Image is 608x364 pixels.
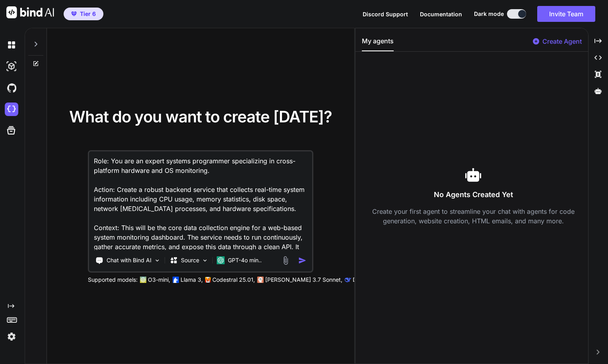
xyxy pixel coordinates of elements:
[88,276,138,284] p: Supported models:
[474,10,504,18] span: Dark mode
[345,277,351,283] img: claude
[265,276,342,284] p: [PERSON_NAME] 3.7 Sonnet,
[154,257,161,264] img: Pick Tools
[5,38,18,52] img: darkChat
[228,256,262,264] p: GPT-4o min..
[537,6,595,22] button: Invite Team
[205,277,211,283] img: Mistral-AI
[140,277,146,283] img: GPT-4
[217,256,225,264] img: GPT-4o mini
[363,10,408,18] button: Discord Support
[69,107,332,126] span: What do you want to create [DATE]?
[89,151,312,250] textarea: Role: You are an expert systems programmer specializing in cross-platform hardware and OS monitor...
[202,257,208,264] img: Pick Models
[5,330,18,343] img: settings
[148,276,170,284] p: O3-mini,
[173,277,179,283] img: Llama2
[71,12,77,16] img: premium
[64,8,103,20] button: premiumTier 6
[363,11,408,17] span: Discord Support
[420,10,462,18] button: Documentation
[362,207,585,226] p: Create your first agent to streamline your chat with agents for code generation, website creation...
[80,10,96,18] span: Tier 6
[362,189,585,200] h3: No Agents Created Yet
[353,276,387,284] p: Deepseek R1
[5,60,18,73] img: darkAi-studio
[542,37,582,46] p: Create Agent
[181,256,199,264] p: Source
[5,103,18,116] img: cloudideIcon
[212,276,255,284] p: Codestral 25.01,
[420,11,462,17] span: Documentation
[281,256,290,265] img: attachment
[181,276,203,284] p: Llama 3,
[257,277,264,283] img: claude
[298,256,307,265] img: icon
[6,6,54,18] img: Bind AI
[362,36,394,51] button: My agents
[5,81,18,95] img: githubDark
[107,256,152,264] p: Chat with Bind AI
